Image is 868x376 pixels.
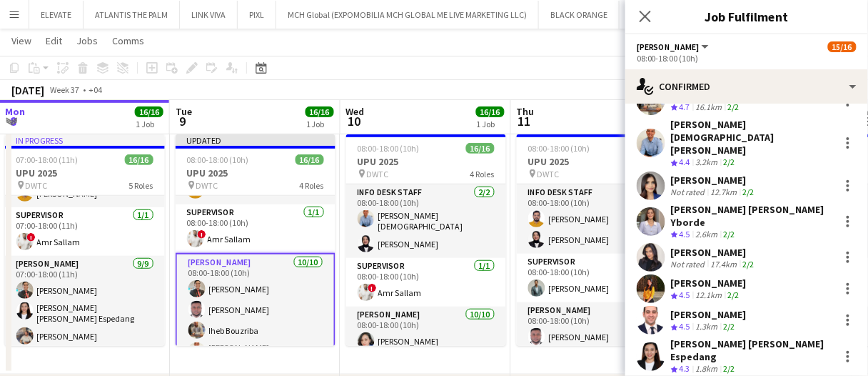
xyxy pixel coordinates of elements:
span: 08:00-18:00 (10h) [528,143,590,154]
app-skills-label: 2/2 [724,157,735,167]
div: 1.8km [693,363,721,375]
span: 4.5 [680,229,690,239]
span: 10 [344,113,365,129]
app-skills-label: 2/2 [743,187,755,197]
span: Edit [46,34,62,47]
div: [PERSON_NAME] [PERSON_NAME] Espedang [671,337,834,363]
div: 08:00-18:00 (10h) [637,53,857,64]
span: 4.5 [680,321,690,332]
div: [PERSON_NAME] [671,174,757,187]
div: +04 [89,84,102,95]
app-skills-label: 2/2 [724,363,735,374]
span: 4.3 [680,363,690,374]
span: ! [27,233,36,242]
span: Thu [517,105,535,118]
div: Updated [176,134,335,146]
span: Comms [112,34,144,47]
span: ! [368,284,377,292]
span: 5 Roles [129,180,153,191]
span: DWTC [26,180,48,191]
button: LINK VIVA [180,1,238,29]
h3: UPU 2025 [517,155,677,168]
span: Usher [637,41,700,52]
h3: UPU 2025 [176,167,335,179]
app-card-role: Supervisor1/108:00-18:00 (10h)!Amr Sallam [346,258,506,307]
div: Not rated [671,259,708,269]
app-job-card: 08:00-18:00 (10h)16/16UPU 2025 DWTC4 RolesInfo desk staff2/208:00-18:00 (10h)[PERSON_NAME][PERSON... [517,134,677,346]
app-card-role: Info desk staff2/208:00-18:00 (10h)[PERSON_NAME][PERSON_NAME] [517,184,677,254]
span: DWTC [196,180,218,191]
div: 16.1km [693,102,725,114]
span: 16/16 [296,154,324,165]
a: Jobs [71,31,104,50]
button: BLACK ORANGE [539,1,620,29]
div: 12.1km [693,290,725,302]
app-skills-label: 2/2 [724,229,735,239]
div: [DATE] [11,83,44,97]
app-job-card: In progress07:00-18:00 (11h)16/16UPU 2025 DWTC5 RolesInfo desk staff2/207:00-18:00 (11h)[PERSON_N... [5,134,165,346]
span: 08:00-18:00 (10h) [358,143,420,154]
div: 3.2km [693,157,721,169]
span: Wed [346,105,365,118]
app-skills-label: 2/2 [728,290,740,300]
a: Edit [40,31,68,50]
span: 07:00-18:00 (11h) [16,154,79,165]
div: 2.6km [693,229,721,241]
span: 11 [515,113,535,129]
app-card-role: Supervisor1/108:00-18:00 (10h)[PERSON_NAME] [517,254,677,302]
span: 16/16 [306,107,334,117]
div: 1 Job [477,119,504,129]
span: Jobs [76,34,98,47]
span: 08:00-18:00 (10h) [187,154,249,165]
div: 1 Job [136,119,163,129]
div: [PERSON_NAME] [PERSON_NAME] Yborde [671,203,834,229]
span: 16/16 [476,107,505,117]
button: PIXL [238,1,276,29]
span: 4 Roles [300,180,324,191]
span: 4.4 [680,157,690,167]
button: MCH Global (EXPOMOBILIA MCH GLOBAL ME LIVE MARKETING LLC) [276,1,539,29]
span: 4 Roles [470,169,495,179]
div: 1.3km [693,321,721,333]
div: 17.4km [708,259,740,269]
span: ! [198,230,206,239]
app-card-role: Supervisor1/108:00-18:00 (10h)!Amr Sallam [176,204,335,253]
h3: Job Fulfilment [625,7,868,26]
a: View [6,31,37,50]
app-skills-label: 2/2 [724,321,735,332]
button: ATLANTIS THE PALM [84,1,180,29]
app-card-role: Supervisor1/107:00-18:00 (11h)!Amr Sallam [5,207,165,256]
span: 16/16 [466,143,495,154]
a: Comms [106,31,150,50]
span: 9 [173,113,192,129]
div: 1 Job [306,119,333,129]
div: 12.7km [708,187,740,197]
div: [PERSON_NAME] [671,308,747,321]
span: 16/16 [135,107,163,117]
span: Tue [176,105,192,118]
app-skills-label: 2/2 [728,102,740,112]
app-job-card: 08:00-18:00 (10h)16/16UPU 2025 DWTC4 RolesInfo desk staff2/208:00-18:00 (10h)[PERSON_NAME][DEMOGR... [346,134,506,346]
button: LOUIS VUITTON [620,1,702,29]
h3: UPU 2025 [346,155,506,168]
div: Not rated [671,187,708,197]
app-card-role: Info desk staff2/208:00-18:00 (10h)[PERSON_NAME][DEMOGRAPHIC_DATA] [PERSON_NAME][PERSON_NAME] [346,184,506,258]
span: DWTC [367,169,389,179]
span: 15/16 [828,41,857,52]
span: View [11,34,31,47]
div: [PERSON_NAME] [671,246,757,259]
span: 8 [3,113,25,129]
button: ELEVATE [29,1,84,29]
div: Updated08:00-18:00 (10h)16/16UPU 2025 DWTC4 RolesInfo desk staff2/208:00-18:00 (10h)[PERSON_NAME]... [176,134,335,346]
app-skills-label: 2/2 [743,259,755,269]
div: [PERSON_NAME][DEMOGRAPHIC_DATA] [PERSON_NAME] [671,118,834,157]
span: 16/16 [125,154,153,165]
button: [PERSON_NAME] [637,41,711,52]
span: Week 37 [47,84,83,95]
div: Confirmed [625,69,868,104]
div: [PERSON_NAME] [671,277,747,290]
span: 4.5 [680,290,690,300]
